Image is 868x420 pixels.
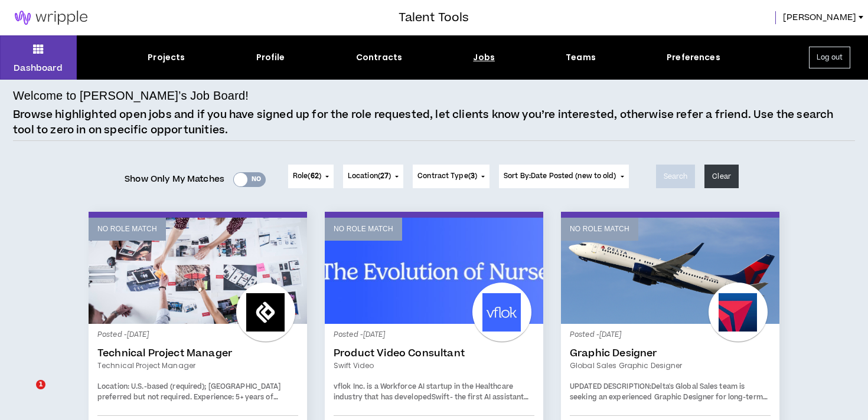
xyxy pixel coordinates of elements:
div: Projects [148,51,185,64]
div: Profile [256,51,285,64]
p: Posted - [DATE] [334,330,534,340]
span: vflok Inc. is a Workforce AI startup in the Healthcare industry that has developed [334,382,513,402]
strong: UPDATED DESCRIPTION: [570,382,651,392]
div: Preferences [667,51,720,64]
a: Product Video Consultant [334,347,534,359]
div: Contracts [356,51,402,64]
p: Posted - [DATE] [97,330,298,340]
a: Technical Project Manager [97,360,298,371]
span: U.S.-based (required); [GEOGRAPHIC_DATA] preferred but not required. [97,382,281,402]
span: 3 [471,171,475,181]
span: Show Only My Matches [125,170,224,188]
span: Location ( ) [348,171,391,182]
span: Location: [97,382,129,392]
p: Browse highlighted open jobs and if you have signed up for the role requested, let clients know y... [13,107,855,137]
a: Technical Project Manager [97,347,298,359]
span: Role ( ) [293,171,321,182]
iframe: Intercom live chat [12,380,40,408]
button: Log out [809,47,850,68]
span: Contract Type ( ) [417,171,477,182]
button: Search [656,165,696,188]
button: Role(62) [288,165,334,188]
p: Dashboard [14,62,63,74]
span: 1 [36,380,45,389]
span: 27 [380,171,389,181]
span: [PERSON_NAME] [783,11,856,24]
div: Teams [566,51,596,64]
span: 62 [311,171,319,181]
p: No Role Match [570,224,629,235]
a: No Role Match [561,218,779,324]
p: Posted - [DATE] [570,330,771,340]
span: Sort By: Date Posted (new to old) [504,171,616,181]
h3: Talent Tools [399,9,469,27]
h4: Welcome to [PERSON_NAME]’s Job Board! [13,87,249,104]
button: Clear [704,165,739,188]
a: Swift video [334,360,534,371]
a: No Role Match [89,218,307,324]
p: No Role Match [97,224,157,235]
button: Sort By:Date Posted (new to old) [499,165,629,188]
button: Location(27) [343,165,403,188]
span: Experience: [194,392,234,402]
a: No Role Match [325,218,543,324]
button: Contract Type(3) [413,165,490,188]
p: No Role Match [334,224,393,235]
a: Global Sales Graphic Designer [570,360,771,371]
a: Graphic Designer [570,347,771,359]
a: Swift [432,392,450,402]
